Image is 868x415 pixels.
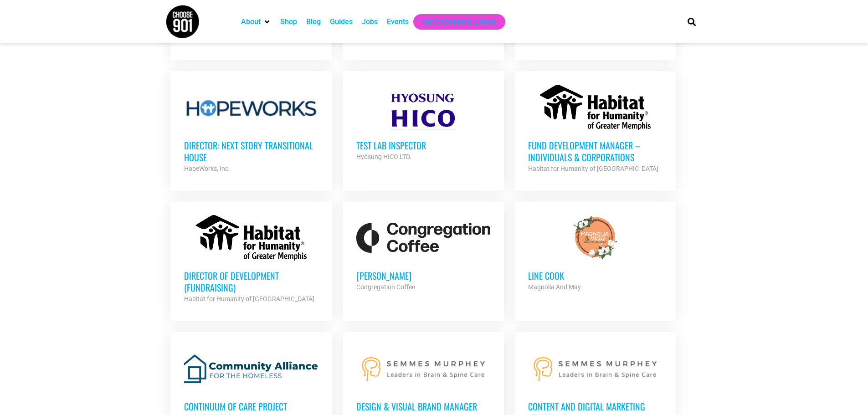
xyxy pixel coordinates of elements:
[356,283,415,291] strong: Congregation Coffee
[528,165,658,172] strong: Habitat for Humanity of [GEOGRAPHIC_DATA]
[356,270,490,282] h3: [PERSON_NAME]
[343,71,504,176] a: Test Lab Inspector Hyosung HICO LTD.
[241,16,261,27] a: About
[528,283,581,291] strong: Magnolia And May
[387,16,409,27] a: Events
[184,139,318,163] h3: Director: Next Story Transitional House
[528,270,662,282] h3: Line cook
[343,201,504,306] a: [PERSON_NAME] Congregation Coffee
[356,153,411,160] strong: Hyosung HICO LTD.
[356,139,490,151] h3: Test Lab Inspector
[170,201,332,318] a: Director of Development (Fundraising) Habitat for Humanity of [GEOGRAPHIC_DATA]
[184,295,314,302] strong: Habitat for Humanity of [GEOGRAPHIC_DATA]
[184,165,230,172] strong: HopeWorks, Inc.
[362,16,378,27] a: Jobs
[684,14,699,29] div: Search
[184,270,318,293] h3: Director of Development (Fundraising)
[514,201,676,306] a: Line cook Magnolia And May
[514,71,676,188] a: Fund Development Manager – Individuals & Corporations Habitat for Humanity of [GEOGRAPHIC_DATA]
[306,16,321,27] a: Blog
[356,400,490,412] h3: Design & Visual Brand Manager
[236,14,672,30] nav: Main nav
[422,16,496,27] a: Get Choose901 Emails
[236,14,276,30] div: About
[170,71,332,188] a: Director: Next Story Transitional House HopeWorks, Inc.
[280,16,297,27] a: Shop
[528,139,662,163] h3: Fund Development Manager – Individuals & Corporations
[330,16,353,27] a: Guides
